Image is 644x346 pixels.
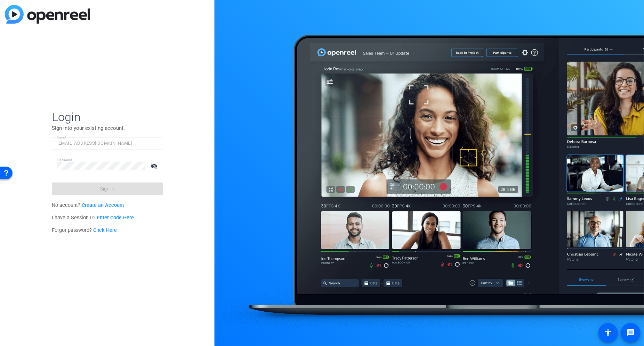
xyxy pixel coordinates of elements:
[52,215,134,221] span: I have a Session ID.
[604,329,612,337] mat-icon: accessibility
[57,136,66,140] mat-label: Email
[57,158,72,162] mat-label: Password
[52,124,163,132] p: Sign into your existing account.
[52,202,124,208] span: No account?
[97,215,134,221] a: Enter Code Here
[627,329,635,337] mat-icon: message
[82,202,124,208] a: Create an Account
[52,227,117,233] span: Forgot password?
[146,161,163,171] mat-icon: visibility_off
[93,227,117,233] a: Click Here
[52,110,163,124] span: Login
[5,5,90,24] img: blue-gradient.svg
[57,139,158,147] input: Enter Email Address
